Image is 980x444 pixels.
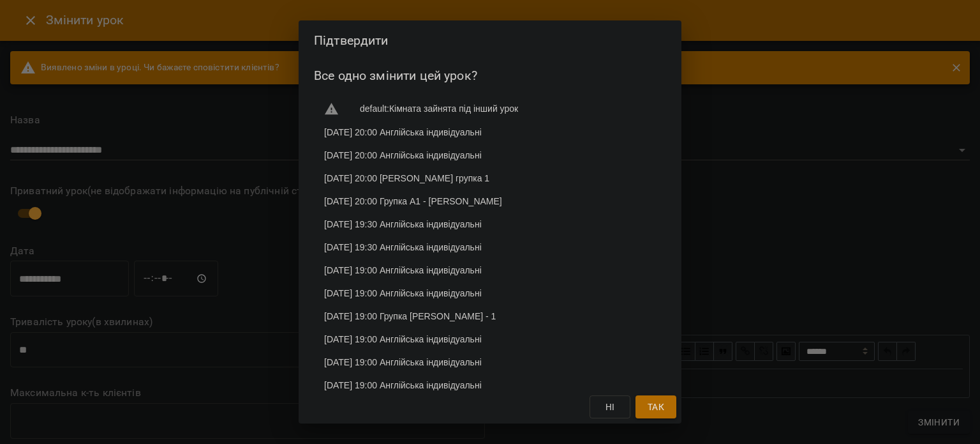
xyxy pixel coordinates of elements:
[605,399,615,415] span: Ні
[314,66,666,86] h6: Все одно змінити цей урок?
[314,282,666,305] li: [DATE] 19:00 Англійська індивідуальні
[590,395,630,418] button: Ні
[314,259,666,282] li: [DATE] 19:00 Англійська індивідуальні
[314,374,666,397] li: [DATE] 19:00 Англійська індивідуальні
[314,328,666,351] li: [DATE] 19:00 Англійська індивідуальні
[648,399,664,415] span: Так
[314,213,666,236] li: [DATE] 19:30 Англійська індивідуальні
[314,144,666,167] li: [DATE] 20:00 Англійська індивідуальні
[314,31,666,50] h2: Підтвердити
[314,305,666,328] li: [DATE] 19:00 Групка [PERSON_NAME] - 1
[314,351,666,374] li: [DATE] 19:00 Англійська індивідуальні
[314,236,666,259] li: [DATE] 19:30 Англійська індивідуальні
[314,121,666,144] li: [DATE] 20:00 Англійська індивідуальні
[314,96,666,122] li: default : Кімната зайнята під інший урок
[314,190,666,213] li: [DATE] 20:00 Групка А1 - [PERSON_NAME]
[314,167,666,190] li: [DATE] 20:00 [PERSON_NAME] групка 1
[635,395,676,418] button: Так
